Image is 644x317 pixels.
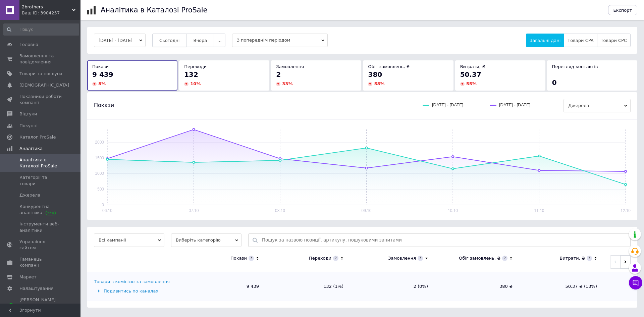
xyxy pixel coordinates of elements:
[102,203,104,207] text: 0
[3,23,79,36] input: Пошук
[152,34,187,47] button: Сьогодні
[262,234,627,247] input: Пошук за назвою позиції, артикулу, пошуковими запитами
[568,38,593,43] span: Товари CPA
[19,192,40,198] span: Джерела
[19,111,37,117] span: Відгуки
[92,70,113,78] span: 9 439
[368,70,382,78] span: 380
[19,134,56,140] span: Каталог ProSale
[98,81,106,86] span: 8 %
[19,274,37,280] span: Маркет
[95,156,104,160] text: 1500
[368,64,410,69] span: Обіг замовлень, ₴
[388,255,416,261] div: Замовлення
[597,34,631,47] button: Товари CPC
[552,64,598,69] span: Перегляд контактів
[159,38,180,43] span: Сьогодні
[19,53,62,65] span: Замовлення та повідомлення
[608,5,638,15] button: Експорт
[435,272,519,301] td: 380 ₴
[181,272,266,301] td: 9 439
[230,255,247,261] div: Покази
[184,64,207,69] span: Переходи
[534,208,544,213] text: 11.10
[94,102,114,109] span: Покази
[94,279,170,285] div: Товари з комісією за замовлення
[466,81,477,86] span: 55 %
[621,208,631,213] text: 12.10
[559,255,585,261] div: Витрати, ₴
[92,64,109,69] span: Покази
[193,38,207,43] span: Вчора
[613,8,632,13] span: Експорт
[629,276,642,289] button: Чат з покупцем
[186,34,214,47] button: Вчора
[309,255,331,261] div: Переходи
[361,208,371,213] text: 09.10
[189,208,199,213] text: 07.10
[22,4,72,10] span: 2brothers
[19,146,43,152] span: Аналітика
[526,34,564,47] button: Загальні дані
[275,208,285,213] text: 08.10
[95,171,104,176] text: 1000
[19,174,62,187] span: Категорії та товари
[448,208,458,213] text: 10.10
[232,34,328,47] span: З попереднім періодом
[374,81,384,86] span: 58 %
[266,272,350,301] td: 132 (1%)
[460,70,481,78] span: 50.37
[563,99,631,112] span: Джерела
[97,187,104,192] text: 500
[102,208,112,213] text: 06.10
[95,140,104,145] text: 2000
[564,34,597,47] button: Товари CPA
[19,285,54,292] span: Налаштування
[94,34,146,47] button: [DATE] - [DATE]
[459,255,500,261] div: Обіг замовлень, ₴
[19,221,62,233] span: Інструменти веб-аналітики
[94,288,179,294] div: Подивитись по каналах
[282,81,292,86] span: 33 %
[19,204,62,216] span: Конкурентна аналітика
[94,233,164,247] span: Всі кампанії
[276,70,281,78] span: 2
[22,10,80,16] div: Ваш ID: 3904257
[19,123,38,129] span: Покупці
[214,34,225,47] button: ...
[19,71,62,77] span: Товари та послуги
[276,64,304,69] span: Замовлення
[460,64,486,69] span: Витрати, ₴
[19,94,62,106] span: Показники роботи компанії
[19,256,62,268] span: Гаманець компанії
[19,42,38,48] span: Головна
[552,78,557,87] span: 0
[184,70,198,78] span: 132
[101,6,207,14] h1: Аналітика в Каталозі ProSale
[530,38,560,43] span: Загальні дані
[350,272,435,301] td: 2 (0%)
[19,239,62,251] span: Управління сайтом
[190,81,201,86] span: 10 %
[217,38,221,43] span: ...
[19,297,62,315] span: [PERSON_NAME] та рахунки
[519,272,604,301] td: 50.37 ₴ (13%)
[171,233,241,247] span: Виберіть категорію
[19,82,69,88] span: [DEMOGRAPHIC_DATA]
[601,38,627,43] span: Товари CPC
[19,157,62,169] span: Аналітика в Каталозі ProSale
